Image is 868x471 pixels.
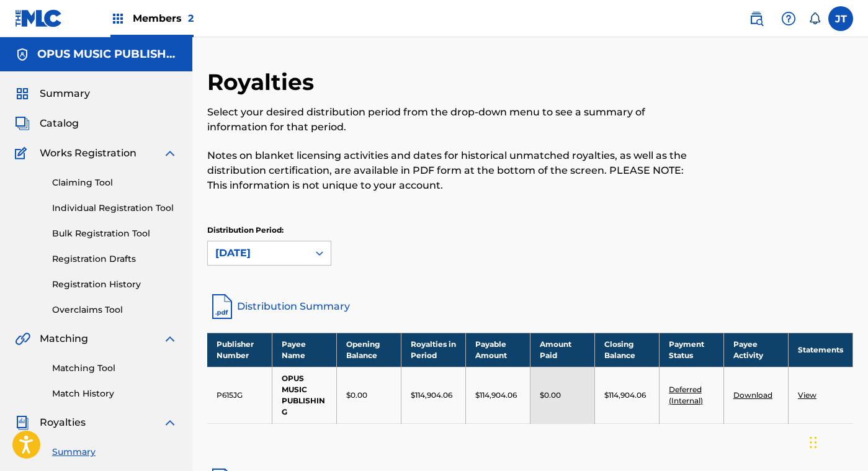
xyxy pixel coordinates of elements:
span: Catalog [40,116,79,131]
a: SummarySummary [15,86,90,101]
div: Notifications [808,12,821,25]
img: Matching [15,331,30,346]
th: Opening Balance [336,333,401,367]
iframe: Chat Widget [806,411,868,471]
img: MLC Logo [15,9,63,27]
div: [DATE] [215,246,301,261]
div: Drag [810,424,817,461]
span: 2 [188,12,194,24]
span: Works Registration [40,146,136,161]
span: Summary [40,86,90,101]
img: Works Registration [15,146,31,161]
img: Royalties [15,415,30,430]
a: Public Search [744,6,769,31]
th: Statements [788,333,852,367]
a: Overclaims Tool [52,303,177,316]
iframe: Resource Center [833,297,868,397]
img: expand [163,146,177,161]
div: Help [776,6,801,31]
p: Notes on blanket licensing activities and dates for historical unmatched royalties, as well as th... [207,148,705,193]
a: Individual Registration Tool [52,202,177,215]
a: Matching Tool [52,362,177,375]
p: $114,904.06 [475,390,517,401]
img: expand [163,415,177,430]
a: Registration Drafts [52,253,177,266]
span: Matching [40,331,88,346]
img: Summary [15,86,30,101]
a: CatalogCatalog [15,116,79,131]
span: Members [133,11,194,25]
p: $114,904.06 [604,390,646,401]
img: help [781,11,796,26]
a: Deferred (Internal) [669,385,703,405]
a: Bulk Registration Tool [52,227,177,240]
th: Royalties in Period [401,333,465,367]
th: Payable Amount [465,333,530,367]
td: P615JG [207,367,272,423]
th: Payee Name [272,333,336,367]
span: Royalties [40,415,86,430]
th: Publisher Number [207,333,272,367]
p: Select your desired distribution period from the drop-down menu to see a summary of information f... [207,105,705,135]
a: Match History [52,387,177,400]
a: Download [733,390,772,400]
img: expand [163,331,177,346]
p: Distribution Period: [207,225,331,236]
td: OPUS MUSIC PUBLISHING [272,367,336,423]
h5: OPUS MUSIC PUBLISHING [37,47,177,61]
img: distribution-summary-pdf [207,292,237,321]
div: User Menu [828,6,853,31]
p: $0.00 [540,390,561,401]
a: Registration History [52,278,177,291]
h2: Royalties [207,68,320,96]
img: Catalog [15,116,30,131]
img: search [749,11,764,26]
th: Amount Paid [530,333,594,367]
img: Accounts [15,47,30,62]
th: Payment Status [659,333,723,367]
a: View [798,390,817,400]
th: Payee Activity [723,333,788,367]
p: $114,904.06 [411,390,452,401]
p: $0.00 [346,390,367,401]
img: Top Rightsholders [110,11,125,26]
a: Summary [52,446,177,459]
a: Claiming Tool [52,176,177,189]
a: Distribution Summary [207,292,853,321]
th: Closing Balance [594,333,659,367]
